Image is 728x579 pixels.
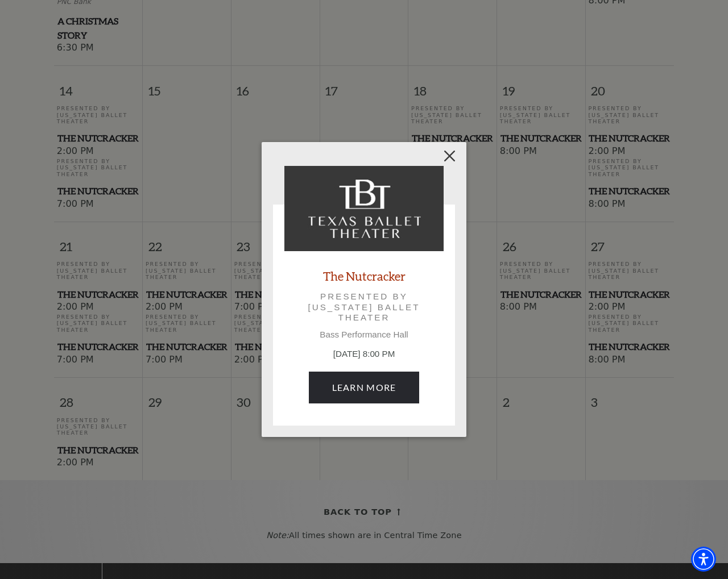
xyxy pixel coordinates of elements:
[300,291,428,323] p: Presented by [US_STATE] Ballet Theater
[284,330,444,340] p: Bass Performance Hall
[284,166,444,251] img: The Nutcracker
[323,268,406,284] a: The Nutcracker
[309,372,420,403] a: December 26, 8:00 PM Learn More
[691,547,716,572] div: Accessibility Menu
[284,348,444,361] p: [DATE] 8:00 PM
[439,145,461,166] button: Close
